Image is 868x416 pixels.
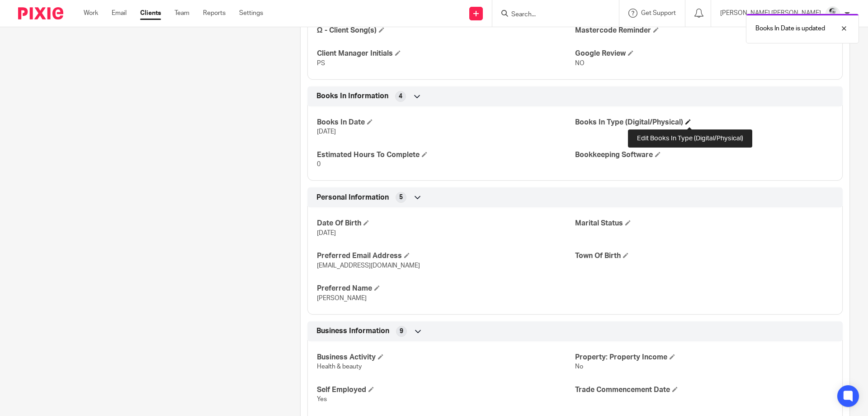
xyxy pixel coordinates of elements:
a: Team [175,9,189,18]
a: Clients [140,9,161,18]
h4: Ω - Client Song(s) [317,26,575,35]
h4: Bookkeeping Software [575,150,833,160]
span: [PERSON_NAME] [317,295,367,301]
span: [DATE] [317,129,336,135]
a: Reports [203,9,226,18]
span: 5 [399,193,403,202]
h4: Business Activity [317,353,575,362]
span: 0 [317,161,321,167]
h4: Estimated Hours To Complete [317,150,575,160]
span: Business Information [316,326,389,336]
a: Email [112,9,127,18]
p: Books In Date is updated [755,24,825,33]
h4: Property: Property Income [575,353,833,362]
span: 4 [399,92,402,101]
h4: Self Employed [317,385,575,395]
img: Mass_2025.jpg [826,6,840,21]
span: Books In Information [316,91,388,101]
h4: Date Of Birth [317,219,575,228]
h4: Books In Date [317,118,575,127]
h4: Books In Type (Digital/Physical) [575,118,833,127]
span: Personal Information [316,193,389,202]
span: No [575,363,583,370]
h4: Google Review [575,49,833,58]
span: [EMAIL_ADDRESS][DOMAIN_NAME] [317,263,420,269]
h4: Marital Status [575,219,833,228]
a: Settings [239,9,263,18]
img: Pixie [18,7,63,19]
h4: Trade Commencement Date [575,385,833,395]
h4: Client Manager Initials [317,49,575,58]
span: Yes [317,396,327,402]
span: NO [575,60,585,67]
span: [DATE] [317,230,336,236]
span: PS [317,60,325,67]
h4: Town Of Birth [575,251,833,261]
span: Health & beauty [317,363,362,370]
a: Work [84,9,98,18]
span: 9 [400,327,403,336]
h4: Preferred Email Address [317,251,575,261]
h4: Preferred Name [317,284,575,293]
